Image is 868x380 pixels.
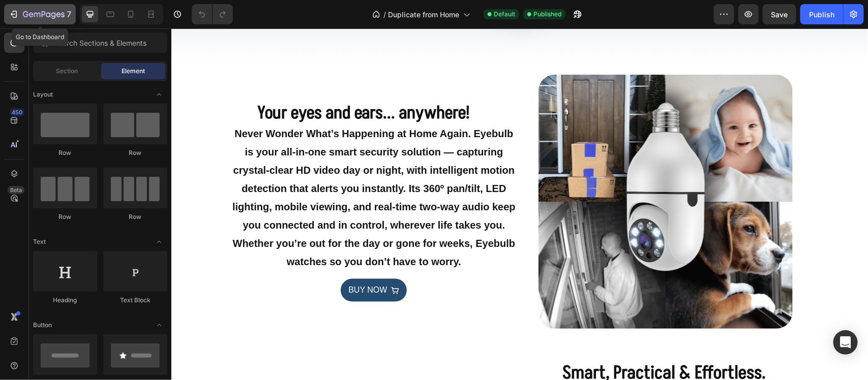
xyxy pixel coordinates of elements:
[33,90,53,99] span: Layout
[171,28,868,380] iframe: Design area
[771,10,788,19] span: Save
[33,237,46,246] span: Text
[833,330,858,355] div: Open Intercom Messenger
[33,33,167,53] input: Search Sections & Elements
[103,296,167,305] div: Text Block
[533,10,561,19] span: Published
[56,67,78,76] span: Section
[800,4,843,24] button: Publish
[67,8,71,20] p: 7
[763,4,796,24] button: Save
[103,148,167,157] div: Row
[388,9,459,20] span: Duplicate from Home
[10,108,24,116] div: 450
[4,4,76,24] button: 7
[383,9,386,20] span: /
[367,46,621,300] img: gempages_577248195986326054-d2d7d86e-5161-4f40-98af-ed883f6a188b.png
[122,67,145,76] span: Element
[151,86,167,103] span: Toggle open
[809,9,834,20] div: Publish
[494,10,515,19] span: Default
[192,4,233,24] div: Undo/Redo
[33,321,52,330] span: Button
[33,212,97,221] div: Row
[103,212,167,221] div: Row
[8,186,24,194] div: Beta
[33,296,97,305] div: Heading
[151,317,167,333] span: Toggle open
[151,234,167,250] span: Toggle open
[177,255,216,269] p: BUY NOW
[33,148,97,157] div: Row
[392,332,595,357] strong: Smart, Practical & Effortless.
